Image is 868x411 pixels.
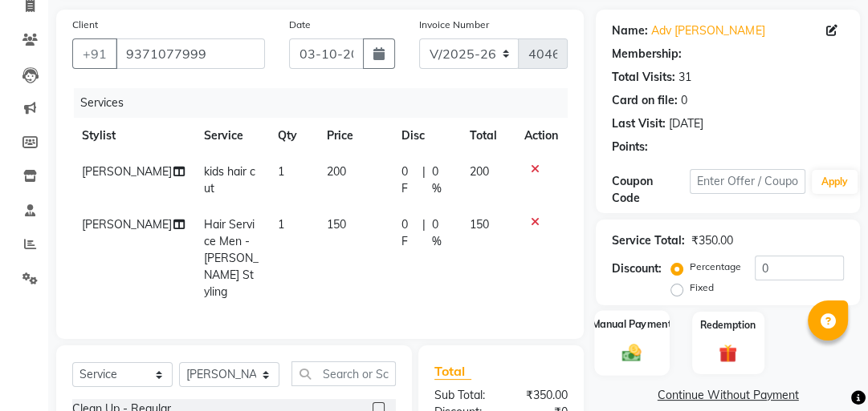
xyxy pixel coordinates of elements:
th: Stylist [72,118,194,154]
button: +91 [72,38,117,69]
div: Name: [612,22,648,39]
a: Adv [PERSON_NAME] [651,22,764,39]
th: Action [515,118,568,154]
input: Search by Name/Mobile/Email/Code [116,38,265,69]
span: 150 [327,217,346,232]
span: | [422,163,426,197]
span: [PERSON_NAME] [82,217,172,232]
div: Services [74,88,580,118]
span: 0 % [432,163,450,197]
span: Hair Service Men - [PERSON_NAME] Styling [204,217,259,299]
span: Total [434,363,471,380]
div: Total Visits: [612,69,675,86]
label: Date [289,18,311,32]
div: 0 [681,92,687,109]
span: 0 F [401,163,416,197]
div: Last Visit: [612,115,666,132]
img: _gift.svg [713,342,743,365]
span: kids hair cut [204,164,255,195]
a: Continue Without Payment [599,387,857,404]
input: Enter Offer / Coupon Code [690,169,805,194]
span: 200 [327,164,346,179]
label: Manual Payment [592,316,672,332]
label: Client [72,18,98,32]
span: [PERSON_NAME] [82,164,172,179]
div: 31 [679,69,691,86]
div: Points: [612,139,648,155]
span: 1 [278,164,284,179]
th: Service [194,118,268,154]
label: Redemption [700,318,756,332]
div: ₹350.00 [691,232,733,249]
div: Membership: [612,46,682,62]
span: 0 F [401,216,416,250]
th: Price [317,118,392,154]
label: Fixed [690,280,714,295]
label: Invoice Number [419,18,489,32]
img: _cash.svg [617,341,648,363]
div: Card on file: [612,92,678,109]
div: Discount: [612,260,662,277]
th: Qty [268,118,317,154]
div: Service Total: [612,232,685,249]
span: | [422,216,426,250]
th: Disc [391,118,459,154]
div: Sub Total: [422,387,501,404]
button: Apply [812,170,858,194]
span: 150 [470,217,489,232]
div: [DATE] [669,115,703,132]
span: 0 % [432,216,450,250]
th: Total [460,118,515,154]
span: 1 [278,217,284,232]
div: ₹350.00 [501,387,580,404]
input: Search or Scan [291,361,396,386]
div: Coupon Code [612,173,689,207]
span: 200 [470,164,489,179]
label: Percentage [690,260,741,274]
